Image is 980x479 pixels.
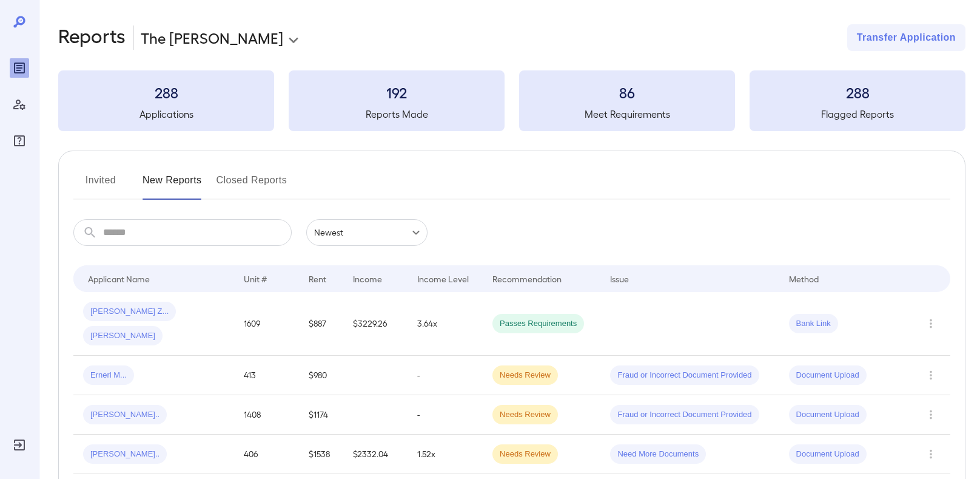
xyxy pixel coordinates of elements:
span: Need More Documents [610,449,706,460]
div: Recommendation [492,271,562,286]
div: Log Out [10,435,29,455]
button: Row Actions [921,365,941,385]
button: Transfer Application [847,24,965,51]
div: Income Level [417,271,469,286]
button: New Reports [143,171,202,200]
div: Newest [306,219,428,246]
div: Reports [10,58,29,78]
td: - [408,395,483,435]
div: Unit # [244,271,267,286]
button: Row Actions [921,314,941,333]
td: 406 [234,435,298,474]
div: Rent [309,271,328,286]
summary: 288Applications192Reports Made86Meet Requirements288Flagged Reports [58,70,965,131]
h3: 192 [289,83,505,102]
div: Applicant Name [88,271,150,286]
span: [PERSON_NAME] [83,330,163,342]
td: $887 [299,292,343,356]
span: Document Upload [789,370,867,381]
div: Manage Users [10,95,29,114]
span: Fraud or Incorrect Document Provided [610,409,759,421]
span: Fraud or Incorrect Document Provided [610,370,759,381]
div: Issue [610,271,629,286]
p: The [PERSON_NAME] [141,28,283,47]
span: Passes Requirements [492,318,584,330]
td: 1.52x [408,435,483,474]
h3: 86 [519,83,735,102]
span: [PERSON_NAME].. [83,449,167,460]
h5: Flagged Reports [750,107,965,121]
span: [PERSON_NAME] Z... [83,306,176,318]
td: - [408,356,483,395]
td: $1538 [299,435,343,474]
h5: Meet Requirements [519,107,735,121]
span: Needs Review [492,370,558,381]
span: Needs Review [492,449,558,460]
td: 1408 [234,395,298,435]
td: $2332.04 [343,435,408,474]
h3: 288 [750,83,965,102]
h2: Reports [58,24,126,51]
button: Row Actions [921,444,941,464]
td: $1174 [299,395,343,435]
h5: Reports Made [289,107,505,121]
h5: Applications [58,107,274,121]
button: Closed Reports [216,171,287,200]
span: Document Upload [789,409,867,421]
td: 413 [234,356,298,395]
span: Ernerl M... [83,370,134,381]
span: [PERSON_NAME].. [83,409,167,421]
span: Document Upload [789,449,867,460]
h3: 288 [58,83,274,102]
span: Bank Link [789,318,838,330]
span: Needs Review [492,409,558,421]
td: 3.64x [408,292,483,356]
td: $980 [299,356,343,395]
button: Invited [73,171,128,200]
td: 1609 [234,292,298,356]
td: $3229.26 [343,292,408,356]
button: Row Actions [921,405,941,424]
div: Method [789,271,819,286]
div: Income [353,271,382,286]
div: FAQ [10,131,29,151]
